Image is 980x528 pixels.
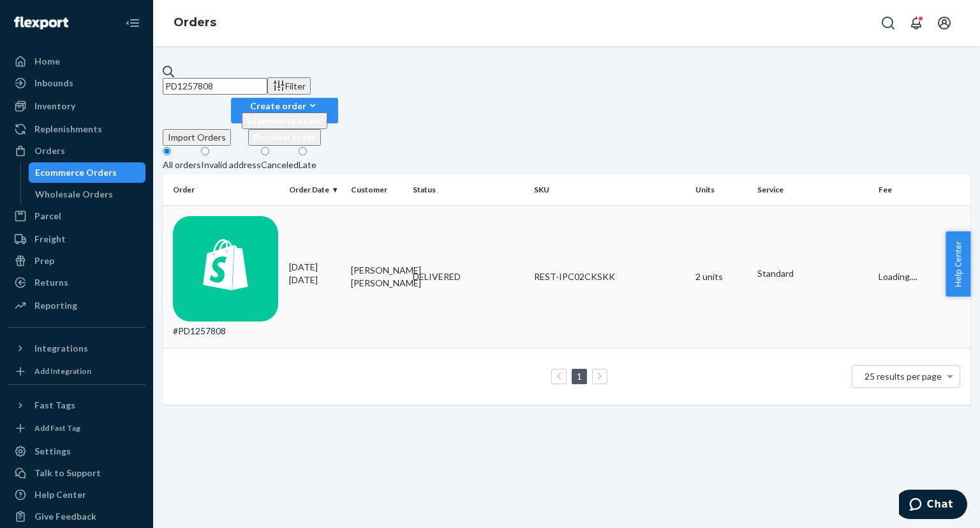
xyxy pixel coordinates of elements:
[201,159,261,171] div: Invalid address
[34,510,96,523] div: Give Feedback
[8,206,145,226] a: Parcel
[174,15,216,29] a: Orders
[247,115,322,126] span: Ecommerce order
[173,216,279,338] div: #PD1257808
[574,371,584,382] a: Page 1 is your current page
[932,10,957,36] button: Open account menu
[8,463,145,483] button: Talk to Support
[757,267,868,280] p: Standard
[34,342,88,355] div: Integrations
[34,445,71,458] div: Settings
[8,251,145,271] a: Prep
[248,129,321,146] button: Removal order
[34,100,75,113] div: Inventory
[752,175,873,205] th: Service
[299,147,307,155] input: Late
[34,467,101,479] div: Talk to Support
[8,395,145,415] button: Fast Tags
[8,229,145,249] a: Freight
[163,175,284,205] th: Order
[8,119,145,139] a: Replenishments
[8,272,145,293] a: Returns
[289,261,341,286] div: [DATE]
[34,299,77,312] div: Reporting
[8,96,145,116] a: Inventory
[8,73,145,93] a: Inbounds
[34,210,61,222] div: Parcel
[34,123,102,136] div: Replenishments
[163,129,231,146] button: Import Orders
[163,159,201,171] div: All orders
[34,77,73,89] div: Inbounds
[8,441,145,462] a: Settings
[29,162,146,183] a: Ecommerce Orders
[201,147,209,155] input: Invalid address
[35,166,117,179] div: Ecommerce Orders
[8,295,145,316] a: Reporting
[351,184,403,195] div: Customer
[163,78,267,95] input: Search orders
[34,276,68,289] div: Returns
[690,205,752,348] td: 2 units
[253,132,316,143] span: Removal order
[261,147,269,155] input: Canceled
[267,77,311,95] button: Filter
[534,270,685,283] div: REST-IPC02CKSKK
[8,485,145,505] a: Help Center
[299,159,316,171] div: Late
[903,10,929,36] button: Open notifications
[34,488,86,501] div: Help Center
[8,141,145,161] a: Orders
[272,79,306,93] div: Filter
[34,254,54,267] div: Prep
[873,205,970,348] td: Loading....
[14,17,68,29] img: Flexport logo
[346,205,408,348] td: [PERSON_NAME] [PERSON_NAME]
[8,421,145,436] a: Add Fast Tag
[946,231,970,297] button: Help Center
[284,175,346,205] th: Order Date
[875,10,901,36] button: Open Search Box
[529,175,690,205] th: SKU
[163,4,226,42] ol: breadcrumbs
[8,506,145,527] button: Give Feedback
[29,184,146,205] a: Wholesale Orders
[34,399,75,412] div: Fast Tags
[408,175,529,205] th: Status
[34,423,80,433] div: Add Fast Tag
[690,175,752,205] th: Units
[261,159,299,171] div: Canceled
[413,270,524,283] div: DELIVERED
[899,490,967,522] iframe: Opens a widget where you can chat to one of our agents
[289,274,341,286] p: [DATE]
[231,98,338,123] button: Create orderEcommerce orderRemoval order
[34,55,60,68] div: Home
[35,188,113,201] div: Wholesale Orders
[120,10,145,36] button: Close Navigation
[865,371,942,382] span: 25 results per page
[873,175,970,205] th: Fee
[34,144,65,157] div: Orders
[8,364,145,379] a: Add Integration
[163,147,171,155] input: All orders
[242,113,327,129] button: Ecommerce order
[34,233,66,245] div: Freight
[8,51,145,72] a: Home
[242,99,327,113] div: Create order
[8,338,145,359] button: Integrations
[34,366,91,377] div: Add Integration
